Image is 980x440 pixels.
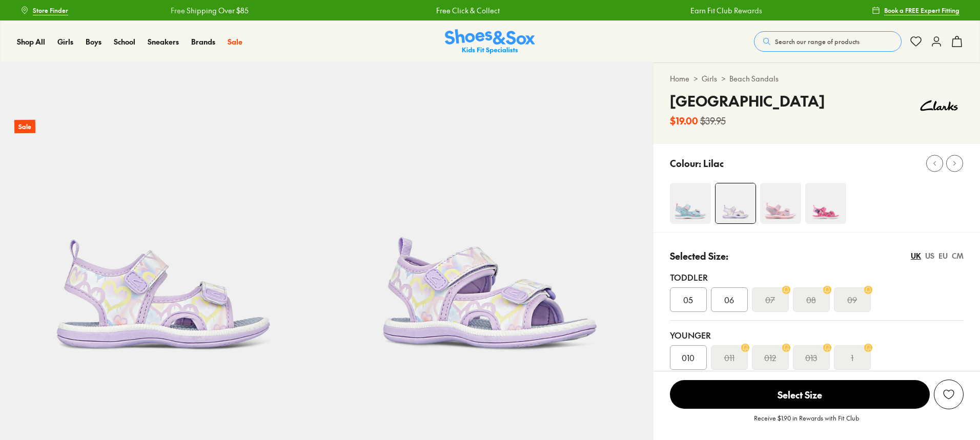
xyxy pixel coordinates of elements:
span: Sneakers [148,36,179,47]
img: 4-553481_1 [760,183,801,224]
div: CM [952,250,964,261]
p: Lilac [703,156,724,170]
h4: [GEOGRAPHIC_DATA] [670,90,825,112]
img: Vendor logo [914,90,964,121]
a: Sale [228,36,242,47]
span: 05 [683,294,693,306]
a: Book a FREE Expert Fitting [872,1,959,19]
span: Book a FREE Expert Fitting [884,6,959,15]
a: Sneakers [148,36,179,47]
p: Colour: [670,156,701,170]
span: Sale [228,36,242,47]
s: 012 [764,351,776,364]
button: Select Size [670,380,930,409]
a: Beach Sandals [729,73,779,84]
s: $39.95 [700,114,726,128]
a: Earn Fit Club Rewards [689,5,761,16]
img: 4-556816_1 [805,183,846,224]
a: Free Click & Collect [435,5,499,16]
a: Shop All [17,36,45,47]
b: $19.00 [670,114,698,128]
img: 4-553487_1 [670,183,711,224]
s: 011 [724,351,734,364]
img: SNS_Logo_Responsive.svg [445,29,535,54]
img: 4-503918_1 [716,183,756,223]
a: Shoes & Sox [445,29,535,54]
span: Store Finder [33,6,68,15]
span: Select Size [670,380,930,409]
span: 010 [682,351,695,364]
p: Sale [14,120,35,134]
a: Free Shipping Over $85 [170,5,248,16]
a: Girls [57,36,73,47]
s: 09 [847,294,857,306]
span: Brands [191,36,215,47]
div: UK [911,250,921,261]
span: Shop All [17,36,45,47]
span: Boys [86,36,101,47]
s: 08 [806,294,816,306]
a: Boys [86,36,101,47]
s: 07 [765,294,775,306]
span: Girls [57,36,73,47]
a: Home [670,73,689,84]
span: School [114,36,135,47]
s: 1 [851,351,853,364]
a: Brands [191,36,215,47]
span: Search our range of products [775,37,860,46]
div: EU [938,250,948,261]
div: > > [670,73,964,84]
button: Search our range of products [754,31,902,52]
button: Add to Wishlist [934,380,964,409]
div: Younger [670,329,964,341]
img: 5-503919_1 [326,62,653,389]
a: Store Finder [21,1,68,19]
a: School [114,36,135,47]
div: US [925,250,934,261]
p: Selected Size: [670,249,728,263]
div: Toddler [670,271,964,283]
p: Receive $1.90 in Rewards with Fit Club [754,413,859,432]
a: Girls [702,73,717,84]
s: 013 [805,351,817,364]
span: 06 [724,294,734,306]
